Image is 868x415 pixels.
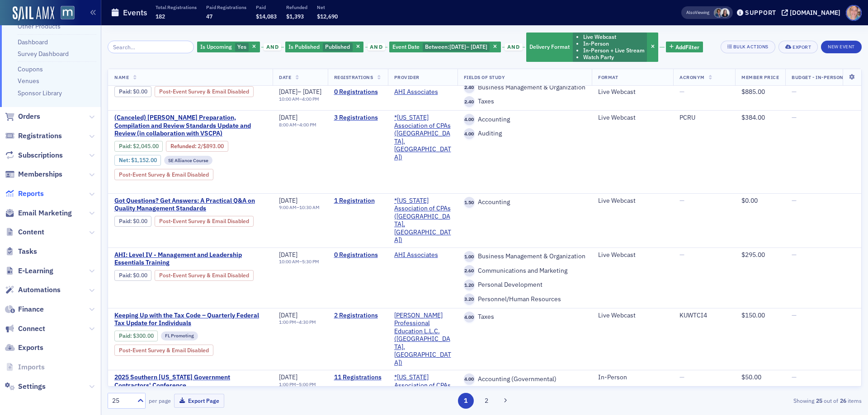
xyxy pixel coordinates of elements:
[264,43,281,51] span: and
[598,74,618,80] span: Format
[846,5,862,21] span: Profile
[279,205,320,210] div: –
[18,382,46,392] span: Settings
[279,259,319,265] div: –
[464,251,475,262] span: 1.00
[317,13,338,20] span: $12,690
[598,373,667,382] div: In-Person
[394,114,451,161] span: *Maryland Association of CPAs (Timonium, MD)
[114,141,163,152] div: Paid: 3 - $204500
[302,96,319,102] time: 4:00 PM
[449,43,487,50] span: –
[741,113,765,121] span: $384.00
[206,13,212,20] span: 47
[334,251,382,259] a: 0 Registrations
[792,311,797,319] span: —
[279,204,297,210] time: 9:00 AM
[18,50,69,58] a: Survey Dashboard
[114,373,266,389] a: 2025 Southern [US_STATE] Government Contractors' Conference
[18,343,43,353] span: Exports
[279,311,297,319] span: [DATE]
[133,218,147,224] span: $0.00
[256,13,277,20] span: $14,083
[18,169,62,179] span: Memberships
[286,13,304,20] span: $1,393
[119,88,130,95] a: Paid
[5,150,63,160] a: Subscriptions
[583,40,645,47] li: In-Person
[114,216,151,227] div: Paid: 0 - $0
[666,42,703,53] button: AddFilter
[18,89,62,97] a: Sponsor Library
[114,197,266,213] a: Got Questions? Get Answers: A Practical Q&A on Quality Management Standards
[792,373,797,381] span: —
[119,143,133,149] span: :
[741,311,765,319] span: $150.00
[279,88,297,96] span: [DATE]
[782,9,844,16] button: [DOMAIN_NAME]
[18,131,62,141] span: Registrations
[741,196,758,205] span: $0.00
[464,265,475,276] span: 2.60
[119,157,131,163] span: Net :
[475,84,585,92] span: Business Management & Organization
[114,312,266,327] a: Keeping Up with the Tax Code – Quarterly Federal Tax Update for Individuals
[155,86,254,97] div: Post-Event Survey
[598,88,667,96] div: Live Webcast
[502,43,525,51] button: and
[464,373,475,385] span: 4.00
[394,114,451,161] a: *[US_STATE] Association of CPAs ([GEOGRAPHIC_DATA], [GEOGRAPHIC_DATA])
[792,196,797,205] span: —
[112,396,132,406] div: 25
[114,86,151,97] div: Paid: 0 - $0
[203,143,224,149] span: $893.00
[679,312,729,320] div: KUWTCI4
[61,6,75,20] img: SailAMX
[464,114,475,125] span: 4.00
[449,43,466,50] span: [DATE]
[155,270,254,281] div: Post-Event Survey
[394,312,451,367] span: Peters Professional Education L.L.C. (Mechanicsville, VA)
[583,54,645,61] li: Watch Party
[279,196,297,205] span: [DATE]
[119,272,130,279] a: Paid
[394,197,451,244] span: *Maryland Association of CPAs (Timonium, MD)
[821,42,862,50] a: New Event
[5,382,46,392] a: Settings
[334,312,382,320] a: 2 Registrations
[161,331,198,340] div: FL Promoting
[394,88,438,96] a: AHI Associates
[108,41,194,53] input: Search…
[394,197,451,244] a: *[US_STATE] Association of CPAs ([GEOGRAPHIC_DATA], [GEOGRAPHIC_DATA])
[279,96,299,102] time: 10:00 AM
[114,345,213,355] div: Post-Event Survey
[317,4,338,10] p: Net
[114,251,266,267] span: AHI: Level IV - Management and Leadership Essentials Training
[464,128,475,140] span: 4.00
[475,252,585,261] span: Business Management & Organization
[302,258,319,265] time: 5:30 PM
[583,47,645,54] li: In-Person + Live Stream
[821,41,862,53] button: New Event
[334,74,373,80] span: Registrations
[156,4,197,10] p: Total Registrations
[334,114,382,122] a: 3 Registrations
[285,42,363,53] div: Published
[475,295,561,303] span: Personnel/Human Resources
[334,373,382,382] a: 11 Registrations
[18,65,43,73] a: Coupons
[394,312,451,367] a: [PERSON_NAME] Professional Education L.L.C. ([GEOGRAPHIC_DATA], [GEOGRAPHIC_DATA])
[392,43,420,50] span: Event Date
[334,197,382,205] a: 1 Registration
[679,251,684,259] span: —
[838,396,848,405] strong: 26
[303,88,321,96] span: [DATE]
[475,116,510,124] span: Accounting
[131,157,157,163] span: $1,152.00
[721,41,775,53] button: Bulk Actions
[464,294,475,305] span: 3.20
[119,218,133,224] span: :
[529,43,570,50] span: Delivery Format
[279,122,316,128] div: –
